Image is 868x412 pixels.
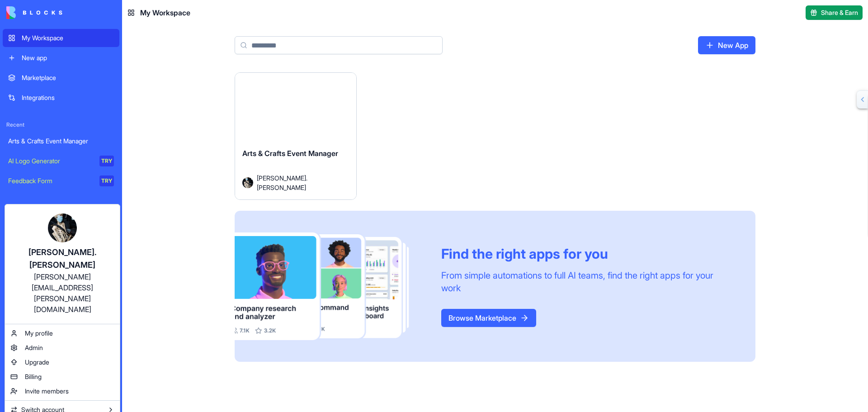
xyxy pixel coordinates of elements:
[48,213,77,242] img: bones_opt_al65qh.jpg
[3,121,119,128] span: Recent
[8,176,93,185] div: Feedback Form
[14,246,111,271] div: [PERSON_NAME].[PERSON_NAME]
[7,355,118,369] a: Upgrade
[25,358,49,367] span: Upgrade
[25,372,42,381] span: Billing
[99,156,114,166] div: TRY
[7,326,118,341] a: My profile
[7,384,118,398] a: Invite members
[14,271,111,315] div: [PERSON_NAME][EMAIL_ADDRESS][PERSON_NAME][DOMAIN_NAME]
[25,387,69,396] span: Invite members
[25,329,53,338] span: My profile
[7,206,118,322] a: [PERSON_NAME].[PERSON_NAME][PERSON_NAME][EMAIL_ADDRESS][PERSON_NAME][DOMAIN_NAME]
[25,343,43,352] span: Admin
[8,156,93,166] div: AI Logo Generator
[99,175,114,186] div: TRY
[7,369,118,384] a: Billing
[7,341,118,355] a: Admin
[8,137,114,146] div: Arts & Crafts Event Manager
